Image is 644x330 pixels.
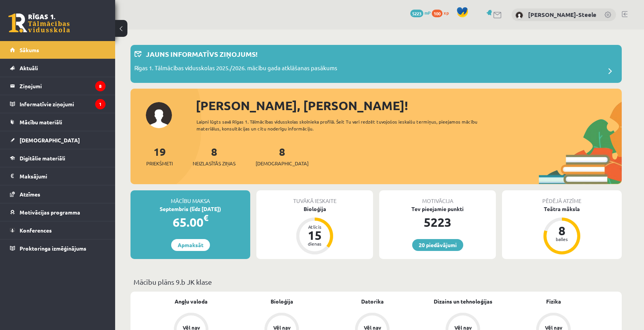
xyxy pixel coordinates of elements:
[20,137,80,144] span: [DEMOGRAPHIC_DATA]
[134,64,337,74] p: Rīgas 1. Tālmācības vidusskolas 2025./2026. mācību gada atklāšanas pasākums
[271,297,293,305] a: Bioloģija
[303,229,326,241] div: 15
[20,191,40,198] span: Atzīmes
[8,13,70,33] a: Rīgas 1. Tālmācības vidusskola
[10,203,106,221] a: Motivācijas programma
[20,119,62,125] span: Mācību materiāli
[20,95,106,113] legend: Informatīvie ziņojumi
[10,41,106,59] a: Sākums
[146,145,173,167] a: 19Priekšmeti
[134,49,618,79] a: Jauns informatīvs ziņojums! Rīgas 1. Tālmācības vidusskolas 2025./2026. mācību gada atklāšanas pa...
[550,224,573,237] div: 8
[20,46,39,53] span: Sākums
[197,118,491,132] div: Laipni lūgts savā Rīgas 1. Tālmācības vidusskolas skolnieka profilā. Šeit Tu vari redzēt tuvojošo...
[502,190,622,205] div: Pēdējā atzīme
[410,10,423,17] span: 5223
[20,64,38,71] span: Aktuāli
[10,59,106,77] a: Aktuāli
[550,237,573,241] div: balles
[175,297,208,305] a: Angļu valoda
[256,160,309,167] span: [DEMOGRAPHIC_DATA]
[130,205,250,213] div: Septembris (līdz [DATE])
[361,297,384,305] a: Datorika
[303,224,326,229] div: Atlicis
[20,167,106,185] legend: Maksājumi
[379,190,496,205] div: Motivācija
[379,205,496,213] div: Tev pieejamie punkti
[20,245,86,252] span: Proktoringa izmēģinājums
[134,277,619,287] p: Mācību plāns 9.b JK klase
[424,10,431,16] span: mP
[256,190,373,205] div: Tuvākā ieskaite
[193,145,236,167] a: 8Neizlasītās ziņas
[146,49,258,59] p: Jauns informatīvs ziņojums!
[444,10,449,16] span: xp
[256,205,373,256] a: Bioloģija Atlicis 15 dienas
[432,10,443,17] span: 100
[130,213,250,231] div: 65.00
[20,155,65,162] span: Digitālie materiāli
[130,190,250,205] div: Mācību maksa
[196,96,622,115] div: [PERSON_NAME], [PERSON_NAME]!
[546,297,561,305] a: Fizika
[146,160,173,167] span: Priekšmeti
[502,205,622,256] a: Teātra māksla 8 balles
[10,131,106,149] a: [DEMOGRAPHIC_DATA]
[256,145,309,167] a: 8[DEMOGRAPHIC_DATA]
[502,205,622,213] div: Teātra māksla
[515,12,523,19] img: Ēriks Jurģis Zuments-Steele
[379,213,496,231] div: 5223
[95,99,106,109] i: 1
[10,185,106,203] a: Atzīmes
[412,239,463,251] a: 20 piedāvājumi
[528,11,596,18] a: [PERSON_NAME]-Steele
[10,221,106,239] a: Konferences
[10,149,106,167] a: Digitālie materiāli
[10,95,106,113] a: Informatīvie ziņojumi1
[432,10,452,16] a: 100 xp
[203,212,208,223] span: €
[303,241,326,246] div: dienas
[20,209,80,216] span: Motivācijas programma
[10,239,106,257] a: Proktoringa izmēģinājums
[95,81,106,91] i: 8
[171,239,210,251] a: Apmaksāt
[20,227,52,234] span: Konferences
[434,297,492,305] a: Dizains un tehnoloģijas
[10,77,106,95] a: Ziņojumi8
[10,113,106,131] a: Mācību materiāli
[193,160,236,167] span: Neizlasītās ziņas
[10,167,106,185] a: Maksājumi
[256,205,373,213] div: Bioloģija
[20,77,106,95] legend: Ziņojumi
[410,10,431,16] a: 5223 mP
